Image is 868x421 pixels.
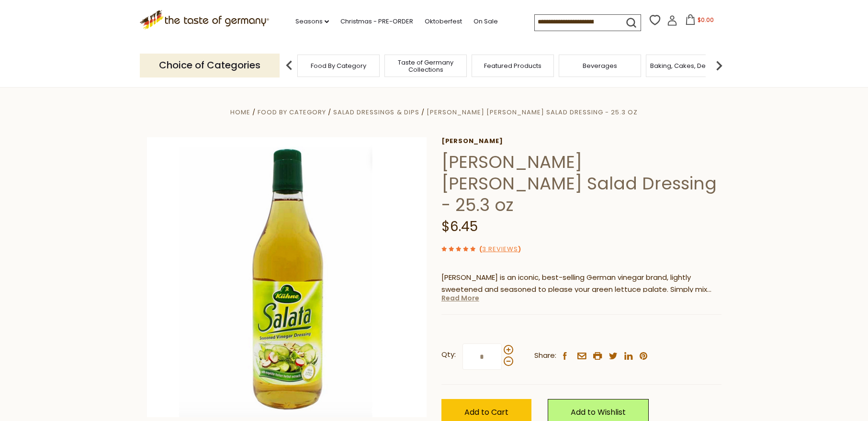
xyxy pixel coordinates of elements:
[147,137,427,417] img: Kuehne Salata Salad Dressing
[258,108,326,117] a: Food By Category
[427,108,638,117] a: [PERSON_NAME] [PERSON_NAME] Salad Dressing - 25.3 oz
[473,16,498,27] a: On Sale
[479,244,521,254] span: ( )
[679,14,720,29] button: $0.00
[425,16,462,27] a: Oktoberfest
[311,62,366,69] a: Food By Category
[710,56,729,75] img: next arrow
[230,108,250,117] a: Home
[464,407,508,418] span: Add to Cart
[441,272,721,296] p: [PERSON_NAME] is an iconic, best-selling German vinegar brand, lightly sweetened and seasoned to ...
[280,56,299,75] img: previous arrow
[462,343,502,370] input: Qty:
[295,16,329,27] a: Seasons
[441,217,478,236] span: $6.45
[534,350,556,362] span: Share:
[441,293,479,303] a: Read More
[482,244,518,255] a: 3 Reviews
[441,349,456,361] strong: Qty:
[387,59,464,73] a: Taste of Germany Collections
[583,62,617,69] a: Beverages
[441,151,721,216] h1: [PERSON_NAME] [PERSON_NAME] Salad Dressing - 25.3 oz
[441,137,721,145] a: [PERSON_NAME]
[650,62,724,69] a: Baking, Cakes, Desserts
[140,54,280,77] p: Choice of Categories
[484,62,541,69] a: Featured Products
[340,16,413,27] a: Christmas - PRE-ORDER
[333,108,419,117] a: Salad Dressings & Dips
[698,16,714,24] span: $0.00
